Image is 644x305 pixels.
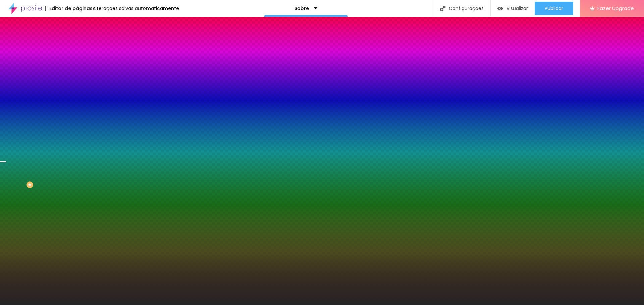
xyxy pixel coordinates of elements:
[535,2,573,15] button: Publicar
[93,6,179,11] div: Alterações salvas automaticamente
[491,2,535,15] button: Visualizar
[440,6,445,11] img: Icone
[545,6,563,11] span: Publicar
[506,6,528,11] span: Visualizar
[45,6,93,11] div: Editor de páginas
[597,5,634,11] span: Fazer Upgrade
[497,6,503,11] img: view-1.svg
[294,6,309,11] p: Sobre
